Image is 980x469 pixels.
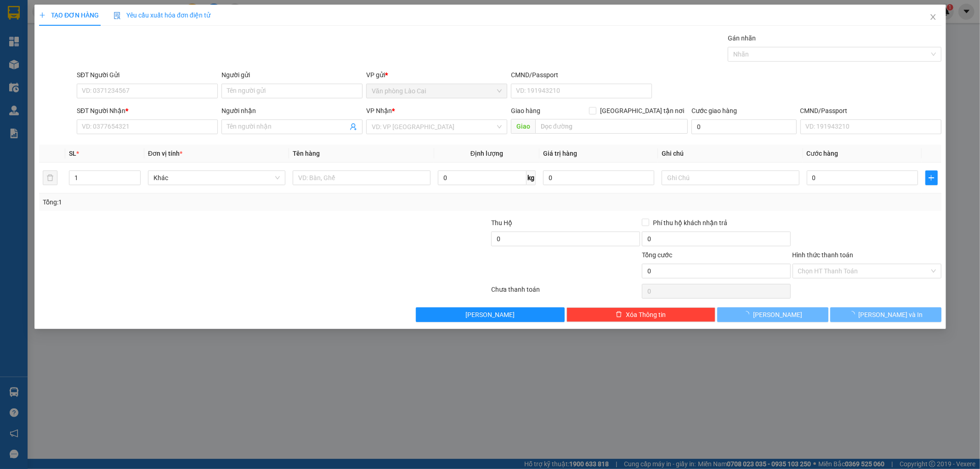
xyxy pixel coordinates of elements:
span: SL [69,150,76,157]
label: Cước giao hàng [691,107,737,114]
span: Đơn vị tính [148,150,182,157]
span: [PERSON_NAME] [753,310,802,320]
input: Dọc đường [535,119,688,134]
label: Gán nhãn [728,34,756,42]
button: deleteXóa Thông tin [566,307,715,322]
span: plus [925,174,937,181]
div: Tổng: 1 [43,197,378,207]
span: Giao [510,119,535,134]
div: CMND/Passport [510,70,651,80]
span: Tên hàng [293,150,320,157]
span: Văn phòng Lào Cai [372,84,502,98]
span: Giá trị hàng [543,150,577,157]
span: loading [743,311,753,317]
span: TẠO ĐƠN HÀNG [39,11,99,19]
span: Xóa Thông tin [626,310,666,320]
button: delete [43,170,57,185]
span: close [929,13,936,21]
div: Người nhận [221,106,363,116]
span: [PERSON_NAME] và In [858,310,923,320]
div: SĐT Người Gửi [77,70,218,80]
span: Giao hàng [510,107,540,114]
span: Khác [153,171,280,185]
img: icon [113,12,121,19]
div: VP gửi [366,70,507,80]
button: [PERSON_NAME] [717,307,828,322]
label: Hình thức thanh toán [792,251,853,259]
th: Ghi chú [658,145,803,163]
span: [PERSON_NAME] [465,310,515,320]
span: user-add [350,123,357,130]
button: [PERSON_NAME] [416,307,565,322]
input: Ghi Chú [662,170,799,185]
span: loading [848,311,858,317]
span: Thu Hộ [491,219,512,226]
div: CMND/Passport [800,106,941,116]
span: Cước hàng [806,150,838,157]
span: Định lượng [470,150,503,157]
div: Người gửi [221,70,363,80]
input: Cước giao hàng [691,119,796,134]
span: plus [39,12,45,18]
span: VP Nhận [366,107,392,114]
button: [PERSON_NAME] và In [830,307,941,322]
span: [GEOGRAPHIC_DATA] tận nơi [596,106,688,116]
span: Tổng cước [641,251,672,259]
div: Chưa thanh toán [490,284,641,300]
div: SĐT Người Nhận [77,106,218,116]
button: plus [925,170,937,185]
span: Yêu cầu xuất hóa đơn điện tử [113,11,210,19]
input: VD: Bàn, Ghế [293,170,430,185]
button: Close [920,5,946,30]
span: Phí thu hộ khách nhận trả [649,218,731,228]
span: kg [527,170,536,185]
input: 0 [543,170,654,185]
span: delete [616,311,622,318]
